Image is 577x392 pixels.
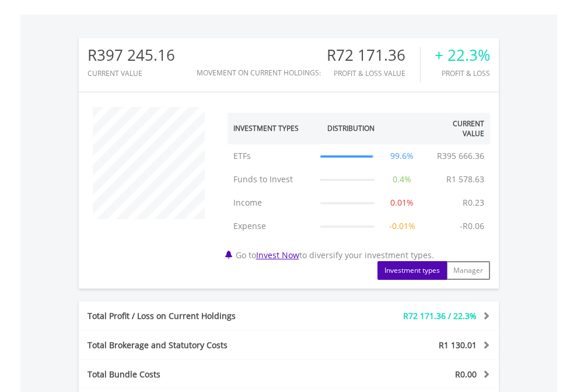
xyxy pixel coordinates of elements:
[454,214,490,238] td: -R0.06
[219,101,499,280] div: Go to to diversify your investment types.
[327,47,420,64] div: R72 171.36
[256,249,299,261] a: Invest Now
[431,144,490,168] td: R395 666.36
[440,168,490,191] td: R1 578.63
[424,113,490,144] th: Current Value
[197,69,321,77] div: Movement on Current Holdings:
[380,144,424,168] td: 99.6%
[228,144,315,168] td: ETFs
[79,310,324,322] div: Total Profit / Loss on Current Holdings
[380,214,424,238] td: -0.01%
[457,191,490,214] td: R0.23
[228,168,315,191] td: Funds to Invest
[435,47,490,64] div: + 22.3%
[228,214,315,238] td: Expense
[377,261,447,280] button: Investment types
[327,70,420,77] div: Profit & Loss Value
[88,70,175,77] div: CURRENT VALUE
[380,168,424,191] td: 0.4%
[228,191,315,214] td: Income
[79,339,324,351] div: Total Brokerage and Statutory Costs
[435,70,490,77] div: Profit & Loss
[380,191,424,214] td: 0.01%
[88,47,175,64] div: R397 245.16
[446,261,490,280] button: Manager
[228,113,315,144] th: Investment Types
[327,123,375,133] div: Distribution
[403,310,477,321] span: R72 171.36 / 22.3%
[439,339,477,351] span: R1 130.01
[455,369,477,380] span: R0.00
[79,369,324,380] div: Total Bundle Costs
